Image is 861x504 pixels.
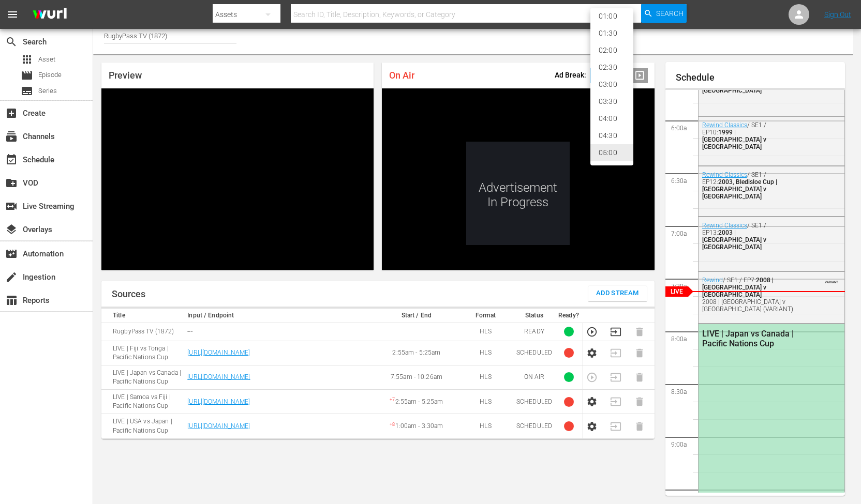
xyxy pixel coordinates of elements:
li: 02:30 [590,59,633,76]
li: 02:00 [590,42,633,59]
li: 04:30 [590,127,633,144]
li: 05:00 [590,144,633,161]
li: 04:00 [590,110,633,127]
li: 03:00 [590,76,633,93]
li: 01:30 [590,25,633,42]
li: 03:30 [590,93,633,110]
li: 01:00 [590,8,633,25]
